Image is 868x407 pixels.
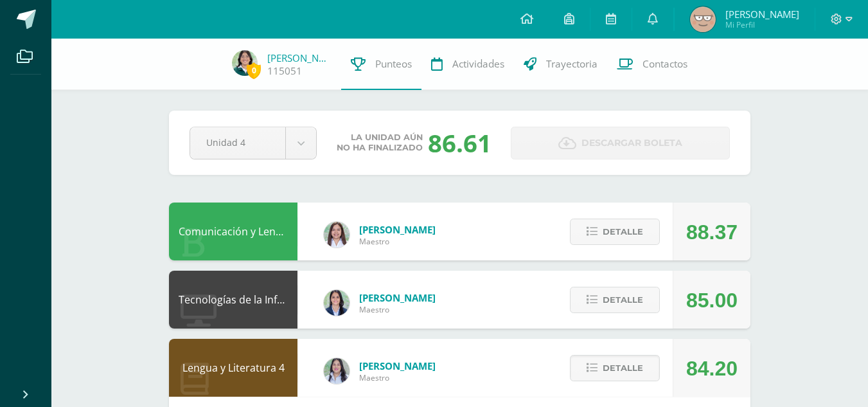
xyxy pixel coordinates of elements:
[581,127,682,159] span: Descargar boleta
[324,290,350,316] img: 7489ccb779e23ff9f2c3e89c21f82ed0.png
[690,6,716,32] img: 66e65aae75ac9ec1477066b33491d903.png
[267,64,302,78] a: 115051
[570,219,660,245] button: Detalle
[359,223,436,236] span: [PERSON_NAME]
[686,203,738,261] div: 88.37
[603,288,643,312] span: Detalle
[603,356,643,380] span: Detalle
[247,62,261,78] span: 0
[421,39,514,90] a: Actividades
[725,19,799,30] span: Mi Perfil
[607,39,697,90] a: Contactos
[324,358,350,384] img: df6a3bad71d85cf97c4a6d1acf904499.png
[686,339,738,397] div: 84.20
[206,127,269,158] span: Unidad 4
[375,57,412,71] span: Punteos
[725,8,799,21] span: [PERSON_NAME]
[359,291,436,304] span: [PERSON_NAME]
[686,271,738,329] div: 85.00
[428,126,492,159] div: 86.61
[514,39,607,90] a: Trayectoria
[169,271,297,329] div: Tecnologías de la Información y la Comunicación 4
[359,304,436,315] span: Maestro
[267,51,332,64] a: [PERSON_NAME]
[337,132,423,153] span: La unidad aún no ha finalizado
[190,127,316,159] a: Unidad 4
[359,359,436,372] span: [PERSON_NAME]
[341,39,421,90] a: Punteos
[570,355,660,381] button: Detalle
[169,203,297,260] div: Comunicación y Lenguaje L3 Inglés 4
[546,57,598,71] span: Trayectoria
[169,339,297,397] div: Lengua y Literatura 4
[359,236,436,247] span: Maestro
[359,372,436,383] span: Maestro
[642,57,687,71] span: Contactos
[570,287,660,313] button: Detalle
[324,222,350,248] img: acecb51a315cac2de2e3deefdb732c9f.png
[232,50,258,76] img: d477a1c2d131b93d112cd31d26bdb099.png
[603,220,643,244] span: Detalle
[452,57,504,71] span: Actividades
